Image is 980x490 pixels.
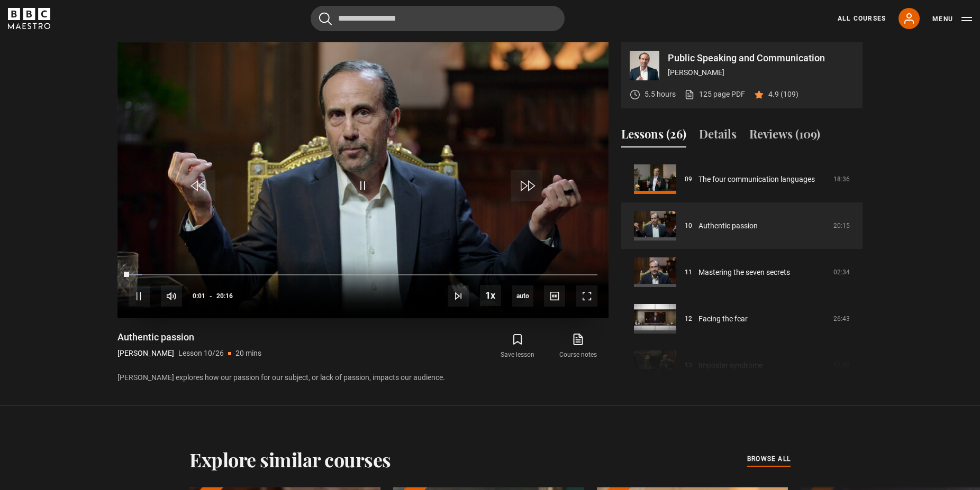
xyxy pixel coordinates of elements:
button: Toggle navigation [932,14,972,24]
a: Mastering the seven secrets [698,267,790,278]
span: browse all [747,454,791,464]
p: Public Speaking and Communication [668,53,854,63]
h2: Explore similar courses [189,448,391,470]
span: - [210,292,212,300]
button: Fullscreen [576,285,597,307]
div: Progress Bar [129,274,597,276]
button: Captions [544,285,565,307]
button: Pause [129,285,150,307]
button: Save lesson [487,331,548,362]
button: Playback Rate [480,285,501,306]
p: [PERSON_NAME] explores how our passion for our subject, or lack of passion, impacts our audience. [117,372,609,383]
video-js: Video Player [117,42,609,318]
button: Next Lesson [448,285,469,307]
input: Search [311,6,565,31]
a: Facing the fear [698,313,748,325]
button: Submit the search query [319,12,332,25]
button: Reviews (109) [749,125,820,147]
p: [PERSON_NAME] [668,67,854,78]
p: 5.5 hours [645,89,676,100]
a: 125 page PDF [684,89,745,100]
button: Lessons (26) [621,125,686,147]
a: Course notes [548,331,609,362]
div: Current quality: 720p [512,285,533,307]
h1: Authentic passion [117,331,261,344]
p: 20 mins [235,348,261,359]
span: 20:16 [216,286,233,306]
p: 4.9 (109) [768,89,798,100]
a: Authentic passion [698,220,758,232]
p: Lesson 10/26 [178,348,224,359]
p: [PERSON_NAME] [117,348,174,359]
a: browse all [747,454,791,465]
a: All Courses [838,14,886,23]
svg: BBC Maestro [8,8,50,29]
span: auto [512,285,533,307]
a: The four communication languages [698,174,815,185]
button: Details [699,125,737,147]
button: Mute [161,285,182,307]
span: 0:01 [193,286,205,306]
